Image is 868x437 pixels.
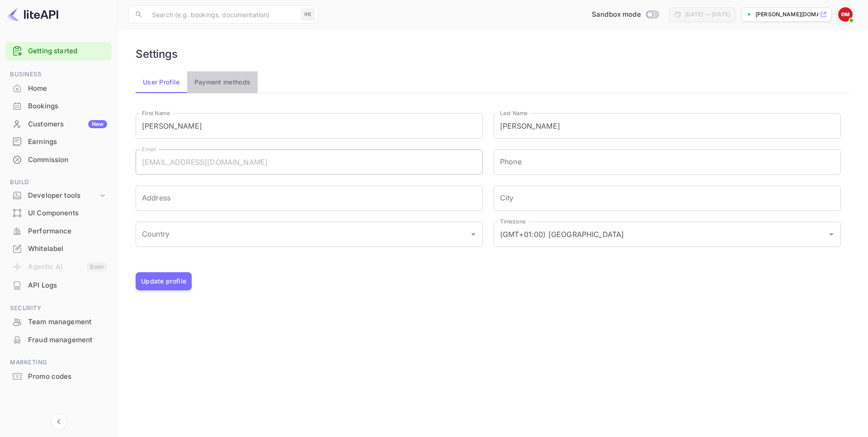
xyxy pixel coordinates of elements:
div: Earnings [28,137,107,147]
button: Collapse navigation [51,414,67,430]
label: First Name [142,109,170,117]
input: City [494,186,841,211]
div: Developer tools [5,188,112,204]
img: LiteAPI logo [7,7,58,22]
span: Marketing [5,358,112,367]
div: Earnings [5,133,112,151]
div: Home [28,84,107,94]
a: Bookings [5,98,112,114]
a: Promo codes [5,368,112,385]
div: Bookings [5,98,112,115]
div: ⌘K [301,9,315,20]
a: Home [5,80,112,97]
div: Performance [28,226,107,237]
div: Customers [28,119,107,130]
div: [DATE] — [DATE] [685,10,730,19]
div: Performance [5,223,112,240]
div: UI Components [28,208,107,218]
button: User Profile [136,71,187,93]
input: Last Name [494,113,841,139]
div: UI Components [5,205,112,222]
a: CustomersNew [5,116,112,132]
a: Earnings [5,133,112,150]
div: API Logs [5,277,112,294]
span: Business [5,70,112,79]
div: Fraud management [28,335,107,345]
label: Timezone [500,218,525,225]
div: Bookings [28,101,107,112]
input: Address [136,186,483,211]
input: phone [494,149,841,175]
img: Oliver Mendez [838,7,853,22]
div: Whitelabel [28,244,107,254]
a: Commission [5,151,112,168]
a: Performance [5,223,112,239]
a: Whitelabel [5,240,112,257]
p: [PERSON_NAME][DOMAIN_NAME]... [755,10,818,19]
a: Getting started [28,46,107,56]
div: Team management [5,313,112,331]
div: Fraud management [5,331,112,349]
div: Commission [5,151,112,169]
a: Fraud management [5,331,112,348]
input: First Name [136,113,483,139]
div: Getting started [5,42,112,60]
a: API Logs [5,277,112,293]
span: Security [5,303,112,313]
input: Search (e.g. bookings, documentation) [146,5,297,23]
div: New [88,120,107,128]
div: Commission [28,155,107,165]
div: Developer tools [28,191,98,201]
div: API Logs [28,280,107,291]
div: account-settings tabs [136,71,850,93]
button: Update profile [136,272,192,290]
input: Country [140,226,465,243]
div: Switch to Production mode [588,9,662,20]
a: Team management [5,313,112,330]
button: Payment methods [187,71,258,93]
span: Sandbox mode [592,9,641,20]
div: Promo codes [28,372,107,382]
div: Home [5,80,112,98]
div: Team management [28,317,107,327]
button: Open [825,228,838,241]
button: Open [467,228,480,241]
a: UI Components [5,205,112,221]
div: Promo codes [5,368,112,386]
div: CustomersNew [5,116,112,133]
input: Email [136,149,483,175]
span: Build [5,177,112,187]
h6: Settings [136,47,178,60]
label: Last Name [500,109,528,117]
label: Email [142,145,156,153]
div: Whitelabel [5,240,112,258]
